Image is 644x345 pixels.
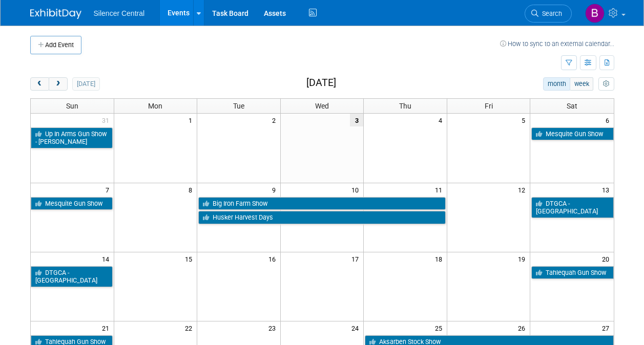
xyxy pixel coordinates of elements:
i: Personalize Calendar [603,81,610,88]
span: Wed [315,102,329,110]
button: week [570,77,593,91]
span: 2 [271,114,280,126]
span: Search [538,10,562,17]
span: Thu [399,102,411,110]
span: 8 [188,183,197,196]
span: 16 [267,252,280,265]
a: Husker Harvest Days [198,211,446,224]
span: 20 [601,252,614,265]
span: Sun [66,102,78,110]
span: 5 [521,114,530,126]
span: 7 [105,183,114,196]
span: 13 [601,183,614,196]
a: Mesquite Gun Show [531,127,613,141]
span: 21 [101,321,114,334]
span: 25 [434,321,447,334]
span: 26 [517,321,530,334]
button: month [543,77,570,91]
span: 4 [438,114,447,126]
span: 27 [601,321,614,334]
a: Up In Arms Gun Show - [PERSON_NAME] [31,127,113,148]
span: 11 [434,183,447,196]
span: 12 [517,183,530,196]
span: 22 [184,321,197,334]
span: Silencer Central [94,9,145,17]
span: 31 [101,114,114,126]
span: Tue [233,102,244,110]
img: Billee Page [585,4,605,23]
span: 10 [350,183,363,196]
a: DTGCA - [GEOGRAPHIC_DATA] [531,197,613,218]
span: 14 [101,252,114,265]
span: Sat [567,102,577,110]
a: DTGCA - [GEOGRAPHIC_DATA] [31,266,113,287]
h2: [DATE] [306,77,336,89]
a: Mesquite Gun Show [31,197,113,210]
span: Fri [485,102,493,110]
span: 6 [605,114,614,126]
button: myCustomButton [598,77,614,91]
a: Search [525,5,572,23]
span: 15 [184,252,197,265]
button: next [49,77,68,91]
span: 17 [350,252,363,265]
span: 1 [188,114,197,126]
button: [DATE] [72,77,99,91]
span: 18 [434,252,447,265]
span: 3 [350,114,363,126]
span: Mon [148,102,162,110]
span: 19 [517,252,530,265]
button: Add Event [30,36,81,54]
span: 9 [271,183,280,196]
button: prev [30,77,49,91]
a: Big Iron Farm Show [198,197,446,210]
a: How to sync to an external calendar... [500,40,614,48]
span: 23 [267,321,280,334]
img: ExhibitDay [30,9,81,19]
a: Tahlequah Gun Show [531,266,613,279]
span: 24 [350,321,363,334]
